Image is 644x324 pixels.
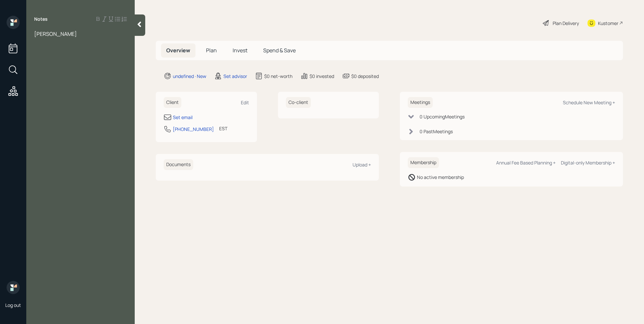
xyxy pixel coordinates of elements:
div: 0 Past Meeting s [420,128,453,135]
label: Notes [34,16,48,22]
div: Plan Delivery [553,20,579,27]
div: Annual Fee Based Planning + [496,160,556,166]
div: Set email [173,114,193,121]
div: EST [219,125,227,132]
div: $0 deposited [351,73,379,80]
div: Log out [5,302,21,308]
h6: Co-client [286,97,311,108]
span: Overview [166,47,190,54]
span: Spend & Save [263,47,296,54]
h6: Client [164,97,181,108]
div: 0 Upcoming Meeting s [420,113,465,120]
div: No active membership [417,174,464,181]
h6: Membership [408,157,439,168]
div: Digital-only Membership + [561,160,615,166]
div: [PHONE_NUMBER] [173,126,214,133]
span: [PERSON_NAME] [34,30,77,37]
div: Schedule New Meeting + [563,99,615,106]
div: $0 invested [310,73,334,80]
h6: Meetings [408,97,433,108]
div: Kustomer [598,20,618,27]
div: $0 net-worth [264,73,292,80]
h6: Documents [164,159,193,170]
div: undefined · New [173,73,206,80]
span: Plan [206,47,217,54]
span: Invest [233,47,247,54]
div: Set advisor [223,73,247,80]
div: Edit [241,99,249,106]
div: Upload + [353,162,371,168]
img: retirable_logo.png [7,281,20,294]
